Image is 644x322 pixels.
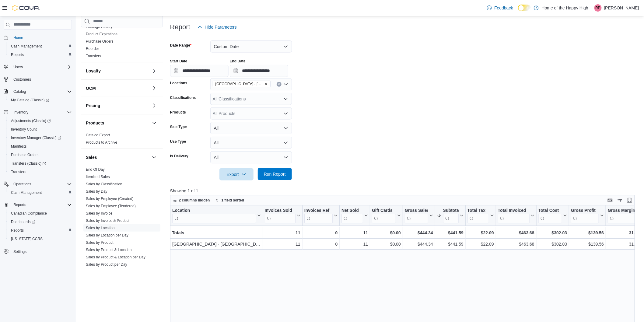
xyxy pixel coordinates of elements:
[13,202,26,207] span: Reports
[11,161,46,166] span: Transfers (Classic)
[607,197,614,204] button: Keyboard shortcuts
[86,133,110,137] a: Catalog Export
[571,208,599,213] div: Gross Profit
[264,240,300,248] div: 11
[264,82,268,86] button: Remove Swan River - Main Street - Fire & Flower from selection in this group
[9,51,72,58] span: Reports
[608,208,639,213] div: Gross Margin
[498,240,534,248] div: $463.68
[210,137,292,149] button: All
[9,189,72,196] span: Cash Management
[86,226,115,230] span: Sales by Location
[6,159,74,168] a: Transfers (Classic)
[1,33,74,42] button: Home
[9,227,26,234] a: Reports
[304,240,338,248] div: 0
[86,189,107,194] span: Sales by Day
[11,52,24,57] span: Reports
[81,166,163,271] div: Sales
[170,81,187,86] label: Locations
[1,201,74,209] button: Reports
[498,208,530,213] div: Total Invoiced
[6,134,74,142] a: Inventory Manager (Classic)
[86,85,96,91] h3: OCM
[172,208,261,223] button: Location
[170,197,212,204] button: 2 columns hidden
[405,208,428,213] div: Gross Sales
[11,34,72,41] span: Home
[86,39,114,44] a: Purchase Orders
[86,32,117,36] a: Product Expirations
[518,5,531,11] input: Dark Mode
[538,229,567,236] div: $302.03
[6,117,74,125] a: Adjustments (Classic)
[11,211,47,216] span: Canadian Compliance
[11,75,72,83] span: Customers
[86,211,112,215] a: Sales by Invoice
[222,198,244,203] span: 1 field sorted
[9,117,53,124] a: Adjustments (Classic)
[11,76,33,83] a: Customers
[11,88,28,95] button: Catalog
[9,117,72,124] span: Adjustments (Classic)
[608,208,639,223] div: Gross Margin
[6,42,74,51] button: Cash Management
[6,168,74,176] button: Transfers
[571,208,599,223] div: Gross Profit
[467,240,494,248] div: $22.09
[210,40,292,53] button: Custom Date
[443,208,459,213] div: Subtotal
[11,63,25,71] button: Users
[571,229,604,236] div: $139.56
[608,229,643,236] div: 31.60%
[372,229,401,236] div: $0.00
[9,210,72,217] span: Canadian Compliance
[405,229,433,236] div: $444.34
[9,218,38,226] a: Dashboards
[172,208,256,213] div: Location
[170,23,190,31] h3: Report
[6,151,74,159] button: Purchase Orders
[264,208,300,223] button: Invoices Sold
[277,82,282,87] button: Clear input
[86,103,100,109] h3: Pricing
[11,109,72,116] span: Inventory
[213,81,271,87] span: Swan River - Main Street - Fire & Flower
[151,119,158,127] button: Products
[9,160,72,167] span: Transfers (Classic)
[86,85,149,91] button: OCM
[341,240,368,248] div: 11
[86,175,110,179] a: Itemized Sales
[170,59,187,64] label: Start Date
[608,240,643,248] div: 31.60%
[341,208,368,223] button: Net Sold
[264,171,286,177] span: Run Report
[151,85,158,92] button: OCM
[230,65,288,77] input: Press the down key to open a popover containing a calendar.
[9,126,72,133] span: Inventory Count
[6,125,74,134] button: Inventory Count
[86,140,117,145] span: Products to Archive
[11,201,29,208] button: Reports
[210,122,292,134] button: All
[437,229,464,236] div: $441.59
[86,247,132,252] span: Sales by Product & Location
[11,180,72,188] span: Operations
[170,95,196,100] label: Classifications
[9,96,72,104] span: My Catalog (Classic)
[9,134,64,142] a: Inventory Manager (Classic)
[9,227,72,234] span: Reports
[86,103,149,109] button: Pricing
[86,262,127,267] a: Sales by Product per Day
[86,68,149,74] button: Loyalty
[170,188,640,194] p: Showing 1 of 1
[9,143,72,150] span: Manifests
[538,208,562,223] div: Total Cost
[86,197,134,201] a: Sales by Employee (Created)
[179,198,210,203] span: 2 columns hidden
[258,168,292,180] button: Run Report
[170,154,188,159] label: Is Delivery
[86,133,110,138] span: Catalog Export
[9,134,72,142] span: Inventory Manager (Classic)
